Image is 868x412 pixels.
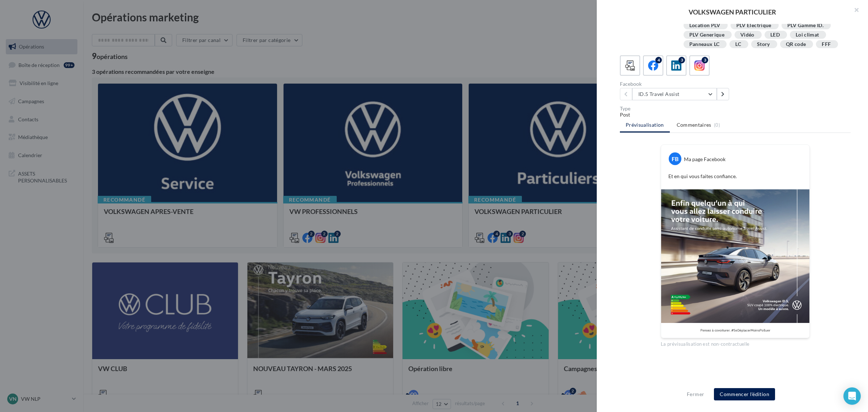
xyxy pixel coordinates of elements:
div: Ma page Facebook [684,156,726,163]
div: 4 [655,57,662,63]
div: Panneaux LC [689,42,720,47]
div: PLV Generique [689,32,725,38]
div: Type [620,106,851,111]
div: FFF [822,42,831,47]
div: FB [669,152,681,165]
div: VOLKSWAGEN PARTICULIER [608,9,856,15]
div: QR code [786,42,806,47]
div: LED [770,32,780,38]
button: Commencer l'édition [714,388,775,400]
div: PLV Electrique [736,23,771,28]
div: Story [757,42,770,47]
button: ID.5 Travel Assist [632,88,717,100]
div: La prévisualisation est non-contractuelle [661,338,810,348]
div: Vidéo [740,32,754,38]
div: 3 [702,57,708,63]
div: Post [620,111,851,118]
button: Fermer [684,390,707,399]
p: Et en qui vous faites confiance. [668,173,802,180]
span: Commentaires [677,121,711,129]
div: Location PLV [689,23,720,28]
div: PLV Gamme ID. [787,23,824,28]
span: (0) [714,122,720,128]
div: Facebook [620,81,732,87]
div: Open Intercom Messenger [843,387,861,405]
div: LC [735,42,741,47]
div: Loi climat [796,32,819,38]
div: 3 [678,57,685,63]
